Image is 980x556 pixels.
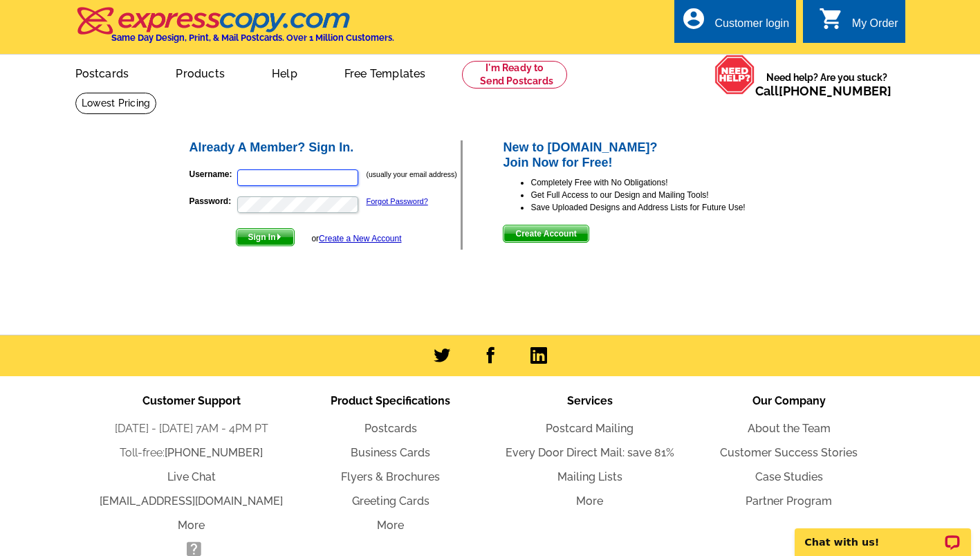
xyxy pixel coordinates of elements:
a: [EMAIL_ADDRESS][DOMAIN_NAME] [100,494,283,508]
img: button-next-arrow-white.png [276,234,282,240]
div: My Order [852,17,898,37]
a: Case Studies [755,470,823,483]
label: Password: [189,195,236,207]
span: Call [755,84,891,98]
h2: New to [DOMAIN_NAME]? Join Now for Free! [503,140,793,170]
a: shopping_cart My Order [819,15,898,33]
a: Partner Program [746,494,832,508]
a: More [377,519,404,532]
a: Products [154,56,247,89]
a: Flyers & Brochures [341,470,440,483]
a: [PHONE_NUMBER] [165,446,263,459]
a: Postcard Mailing [546,422,634,435]
a: Every Door Direct Mail: save 81% [506,446,674,459]
div: Customer login [714,17,789,37]
button: Create Account [503,225,589,243]
span: Customer Support [142,394,241,407]
a: Live Chat [167,470,216,483]
span: Need help? Are you stuck? [755,71,898,98]
a: Same Day Design, Print, & Mail Postcards. Over 1 Million Customers. [75,17,394,43]
a: Free Templates [322,56,448,89]
label: Username: [189,168,236,180]
li: Get Full Access to our Design and Mailing Tools! [530,189,793,201]
iframe: LiveChat chat widget [786,512,980,556]
a: More [178,519,205,532]
li: Completely Free with No Obligations! [530,176,793,189]
li: [DATE] - [DATE] 7AM - 4PM PT [92,420,291,437]
span: Our Company [752,394,826,407]
div: or [311,232,401,245]
a: Help [250,56,320,89]
h2: Already A Member? Sign In. [189,140,461,156]
h4: Same Day Design, Print, & Mail Postcards. Over 1 Million Customers. [111,33,394,43]
span: Sign In [237,229,294,245]
a: Create a New Account [319,234,401,243]
small: (usually your email address) [367,170,457,178]
li: Save Uploaded Designs and Address Lists for Future Use! [530,201,793,214]
a: Forgot Password? [367,197,428,205]
a: Postcards [53,56,151,89]
a: Mailing Lists [557,470,622,483]
a: account_circle Customer login [681,15,789,33]
img: help [714,55,755,95]
span: Product Specifications [331,394,450,407]
span: Services [567,394,613,407]
a: Postcards [364,422,417,435]
a: About the Team [748,422,831,435]
i: shopping_cart [819,6,844,31]
button: Sign In [236,228,295,246]
a: Greeting Cards [352,494,429,508]
a: More [576,494,603,508]
a: Customer Success Stories [720,446,858,459]
i: account_circle [681,6,706,31]
li: Toll-free: [92,445,291,461]
a: Business Cards [351,446,430,459]
a: [PHONE_NUMBER] [779,84,891,98]
span: Create Account [503,225,588,242]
